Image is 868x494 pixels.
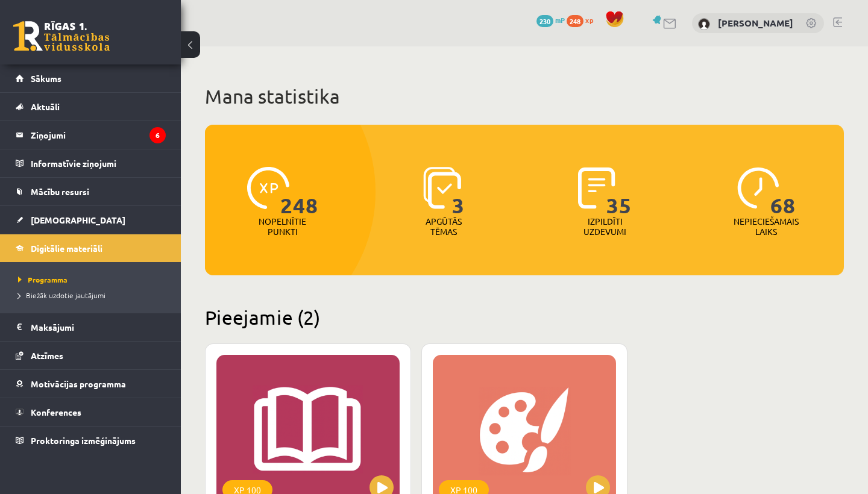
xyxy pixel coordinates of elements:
span: Mācību resursi [31,186,89,197]
span: 3 [452,167,465,216]
span: Atzīmes [31,350,63,361]
span: Biežāk uzdotie jautājumi [18,290,105,300]
span: Konferences [31,407,81,417]
a: Digitālie materiāli [16,234,166,262]
legend: Informatīvie ziņojumi [31,149,166,177]
a: Rīgas 1. Tālmācības vidusskola [13,21,110,51]
span: 35 [606,167,632,216]
a: Sākums [16,64,166,92]
legend: Maksājumi [31,313,166,341]
span: Digitālie materiāli [31,243,102,254]
a: Ziņojumi6 [16,121,166,149]
img: Kristers Caune [698,18,710,30]
p: Nopelnītie punkti [259,216,306,237]
p: Izpildīti uzdevumi [582,216,629,237]
a: Motivācijas programma [16,370,166,398]
img: icon-xp-0682a9bc20223a9ccc6f5883a126b849a74cddfe5390d2b41b4391c66f2066e7.svg [247,167,289,209]
a: Atzīmes [16,342,166,369]
p: Apgūtās tēmas [420,216,467,237]
span: 68 [770,167,796,216]
a: Biežāk uzdotie jautājumi [18,290,169,301]
p: Nepieciešamais laiks [734,216,799,237]
span: 248 [280,167,318,216]
a: [PERSON_NAME] [718,17,793,29]
span: 230 [536,15,553,27]
a: 248 xp [567,15,599,25]
h2: Pieejamie (2) [205,305,844,329]
span: mP [555,15,565,25]
a: 230 mP [536,15,565,25]
i: 6 [149,127,166,143]
span: xp [585,15,593,25]
span: Motivācijas programma [31,378,126,389]
img: icon-learned-topics-4a711ccc23c960034f471b6e78daf4a3bad4a20eaf4de84257b87e66633f6470.svg [423,167,461,209]
span: Programma [18,275,68,284]
span: Sākums [31,73,61,84]
span: Proktoringa izmēģinājums [31,435,136,446]
span: 248 [567,15,583,27]
span: [DEMOGRAPHIC_DATA] [31,214,125,225]
a: [DEMOGRAPHIC_DATA] [16,206,166,234]
a: Konferences [16,398,166,426]
a: Aktuāli [16,93,166,120]
a: Informatīvie ziņojumi [16,149,166,177]
span: Aktuāli [31,101,60,112]
img: icon-completed-tasks-ad58ae20a441b2904462921112bc710f1caf180af7a3daa7317a5a94f2d26646.svg [578,167,615,209]
a: Proktoringa izmēģinājums [16,427,166,454]
a: Maksājumi [16,313,166,341]
h1: Mana statistika [205,84,844,108]
a: Programma [18,274,169,285]
legend: Ziņojumi [31,121,166,149]
img: icon-clock-7be60019b62300814b6bd22b8e044499b485619524d84068768e800edab66f18.svg [737,167,779,209]
a: Mācību resursi [16,178,166,205]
